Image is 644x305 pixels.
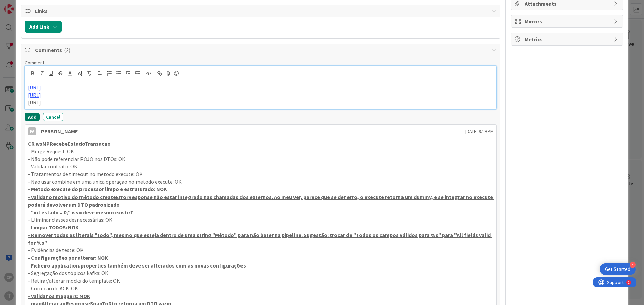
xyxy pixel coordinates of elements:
[64,47,70,53] span: ( 2 )
[28,246,494,254] p: - Evidências de teste: OK
[28,232,492,246] u: - Remover todas as literais "todo", mesmo que esteja dentro de uma string "Método" para não bater...
[28,92,41,98] a: [URL]
[35,7,488,15] span: Links
[28,216,494,224] p: - Eliminar classes desnecessárias: OK
[28,194,494,208] u: - Validar o motivo do método createErrorResponse não estar integrado nas chamadas dos externos. A...
[35,46,488,54] span: Comments
[465,128,494,135] span: [DATE] 9:19 PM
[28,285,494,292] p: - Correção do ACK: OK
[28,163,494,170] p: - Validar contrato: OK
[28,277,494,285] p: - Retirar/alterar mocks do template: OK
[28,155,494,163] p: - Não pode referenciar POJO nos DTOs: OK
[600,263,636,275] div: Open Get Started checklist, remaining modules: 4
[28,224,79,231] u: - Limpar TODOS: NOK
[43,113,63,121] button: Cancel
[525,35,610,43] span: Metrics
[28,127,36,135] div: FA
[28,186,167,193] u: - Metodo execute do processor limpo e estruturado: NOK
[39,127,80,135] div: [PERSON_NAME]
[28,209,133,216] u: - "int estado = 0;" isso deve mesmo existir?
[630,262,636,268] div: 4
[28,140,111,147] u: CR wsMPRecebeEstadoTransacao
[35,3,37,8] div: 2
[28,254,108,261] u: - Configurações por alterar: NOK
[28,269,494,277] p: - Segregação dos tópicos kafka: OK
[25,21,62,33] button: Add Link
[28,178,494,186] p: - Não usar combine em uma unica operação no metodo execute: OK
[28,99,494,106] p: [URL]
[525,17,610,25] span: Mirrors
[28,170,494,178] p: - Tratamentos de timeout no metodo execute: OK
[28,148,494,155] p: - Merge Request: OK
[28,262,246,269] u: - Ficheiro application.properties também deve ser alterados com as novas configurações
[14,1,31,9] span: Support
[25,113,40,121] button: Add
[25,60,44,66] span: Comment
[605,266,630,273] div: Get Started
[28,84,41,91] a: [URL]
[28,293,90,299] u: - Validar os mappers: NOK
